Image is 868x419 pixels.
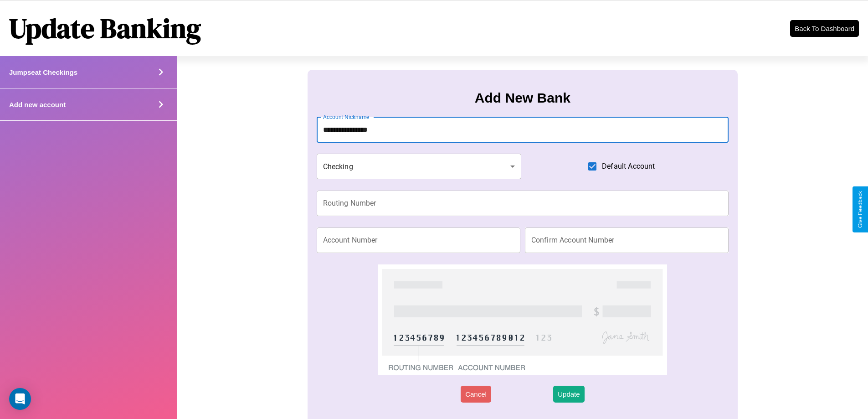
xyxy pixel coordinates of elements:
h4: Jumpseat Checkings [9,68,77,76]
h4: Add new account [9,101,66,109]
h3: Add New Bank [475,90,570,106]
div: Give Feedback [857,191,863,228]
label: Account Nickname [323,113,370,121]
div: Open Intercom Messenger [9,388,31,410]
img: check [378,264,667,375]
span: Default Account [602,161,655,172]
button: Update [553,386,584,403]
button: Cancel [461,386,491,403]
button: Back To Dashboard [790,20,859,37]
div: Checking [317,154,522,179]
h1: Update Banking [9,10,201,47]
